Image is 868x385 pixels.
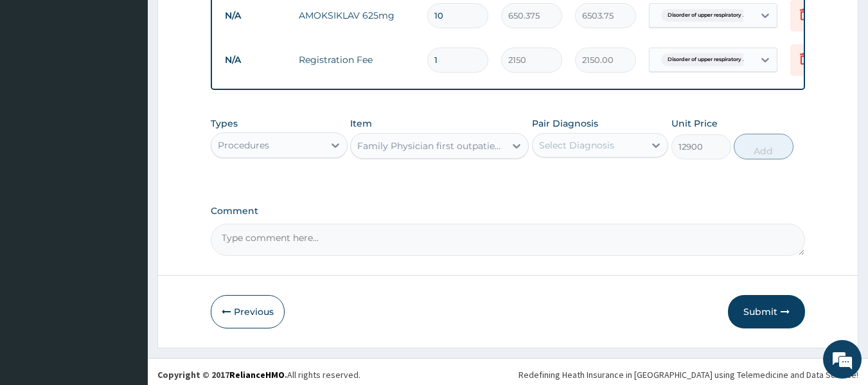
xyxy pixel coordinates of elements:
label: Item [350,117,372,130]
div: Minimize live chat window [211,6,242,37]
a: RelianceHMO [229,369,285,381]
button: Submit [728,295,805,328]
button: Previous [211,295,285,328]
td: N/A [218,4,292,28]
label: Unit Price [671,117,718,130]
label: Types [211,118,238,129]
div: Family Physician first outpatient consultation [357,139,506,152]
button: Add [734,134,793,159]
div: Chat with us now [67,72,216,89]
td: AMOKSIKLAV 625mg [292,3,421,28]
td: N/A [218,48,292,72]
div: Redefining Heath Insurance in [GEOGRAPHIC_DATA] using Telemedicine and Data Science! [518,368,858,381]
img: d_794563401_company_1708531726252_794563401 [24,64,52,96]
label: Pair Diagnosis [532,117,598,130]
span: Disorder of upper respiratory ... [661,53,753,66]
textarea: Type your message and hit 'Enter' [6,252,245,297]
span: We're online! [75,112,177,242]
span: Disorder of upper respiratory ... [661,9,753,22]
td: Registration Fee [292,47,421,73]
div: Select Diagnosis [539,139,614,152]
strong: Copyright © 2017 . [157,369,287,381]
label: Comment [211,206,806,217]
div: Procedures [218,139,269,152]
